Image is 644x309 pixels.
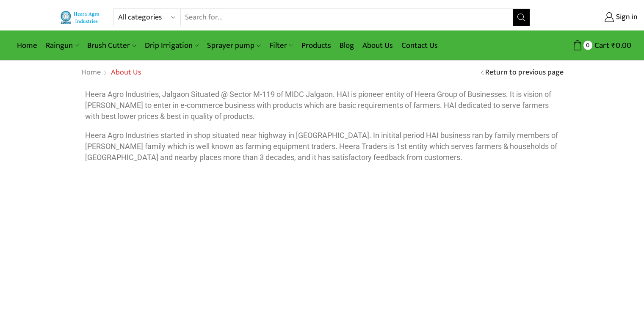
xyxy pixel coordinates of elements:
[141,36,203,55] a: Drip Irrigation
[203,36,265,55] a: Sprayer pump
[181,9,513,26] input: Search for...
[485,67,564,78] a: Return to previous page
[111,66,141,79] span: About Us
[81,67,101,78] a: Home
[397,36,442,55] a: Contact Us
[265,36,297,55] a: Filter
[611,39,631,52] bdi: 0.00
[297,36,335,55] a: Products
[335,36,358,55] a: Blog
[592,40,609,51] span: Cart
[41,36,83,55] a: Raingun
[611,39,616,52] span: ₹
[83,36,140,55] a: Brush Cutter
[543,10,638,25] a: Sign in
[358,36,397,55] a: About Us
[513,9,530,26] button: Search button
[85,130,559,163] p: Heera Agro Industries started in shop situated near highway in [GEOGRAPHIC_DATA]. In initital per...
[85,89,559,121] p: Heera Agro Industries, Jalgaon Situated @ Sector M-119 of MIDC Jalgaon. HAI is pioneer entity of ...
[13,36,41,55] a: Home
[539,38,631,53] a: 0 Cart ₹0.00
[614,12,638,23] span: Sign in
[583,41,592,50] span: 0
